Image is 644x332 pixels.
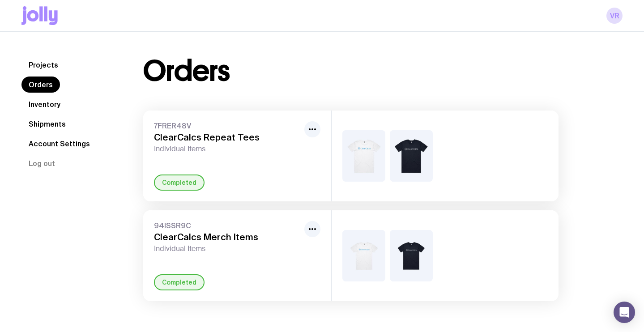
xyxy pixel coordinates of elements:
[21,116,73,132] a: Shipments
[21,57,65,73] a: Projects
[614,302,635,323] div: Open Intercom Messenger
[21,155,62,171] button: Log out
[21,96,68,112] a: Inventory
[606,8,623,24] a: VR
[154,274,205,290] div: Completed
[154,145,301,153] span: Individual Items
[154,121,301,130] span: 7FRER48V
[154,132,301,143] h3: ClearCalcs Repeat Tees
[154,232,301,243] h3: ClearCalcs Merch Items
[154,244,301,253] span: Individual Items
[143,57,230,85] h1: Orders
[154,175,205,191] div: Completed
[154,221,301,230] span: 94ISSR9C
[21,77,60,93] a: Orders
[21,136,97,152] a: Account Settings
